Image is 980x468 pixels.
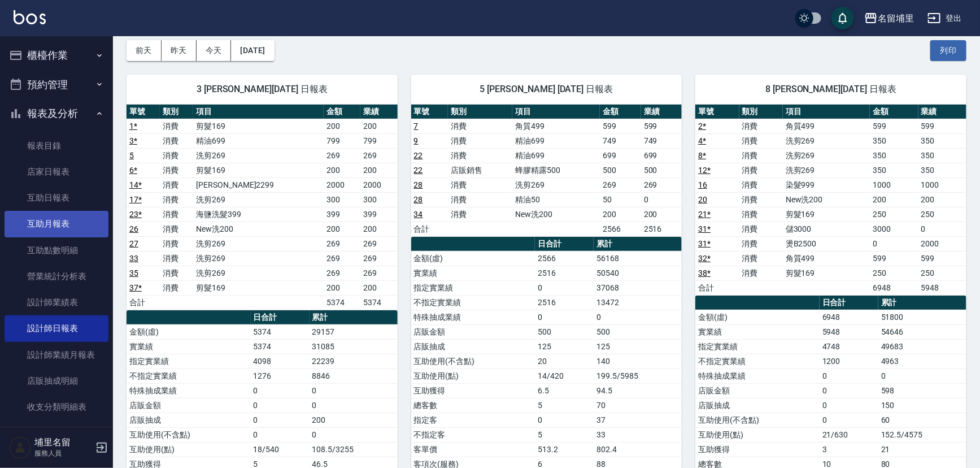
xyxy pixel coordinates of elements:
td: 消費 [739,119,783,133]
td: 燙B2500 [783,236,870,251]
td: 18/540 [251,442,310,457]
td: 精油699 [512,148,600,163]
td: 199.5/5985 [594,369,682,383]
a: 26 [129,224,138,233]
td: 350 [918,148,966,163]
td: 749 [600,133,641,148]
td: 599 [870,251,918,266]
th: 日合計 [251,310,310,325]
td: 269 [360,251,397,266]
td: 0 [251,427,310,442]
td: 剪髮169 [193,119,324,133]
td: 實業績 [695,324,820,339]
td: 0 [310,427,398,442]
td: 0 [641,192,682,207]
button: 昨天 [162,40,197,61]
a: 5 [129,151,134,160]
th: 單號 [411,105,448,119]
table: a dense table [127,105,398,310]
td: 消費 [160,251,193,266]
td: 消費 [160,192,193,207]
td: 599 [918,251,966,266]
button: 列印 [930,40,966,61]
td: 14/420 [535,369,594,383]
td: 500 [600,163,641,177]
button: [DATE] [231,40,274,61]
td: 29157 [310,324,398,339]
td: 0 [918,222,966,236]
a: 27 [129,239,138,248]
td: 染髮999 [783,177,870,192]
td: 200 [360,222,397,236]
td: New洗200 [783,192,870,207]
td: 5 [535,398,594,413]
td: 消費 [160,222,193,236]
td: 399 [360,207,397,222]
td: 5948 [918,280,966,295]
td: 蜂膠精露500 [512,163,600,177]
td: 5374 [251,339,310,354]
td: 4098 [251,354,310,369]
td: 70 [594,398,682,413]
td: 消費 [160,236,193,251]
button: 客戶管理 [5,424,108,454]
td: 消費 [160,133,193,148]
td: 剪髮169 [193,163,324,177]
th: 項目 [512,105,600,119]
td: 1276 [251,369,310,383]
td: 108.5/3255 [310,442,398,457]
td: 598 [878,383,966,398]
td: 消費 [160,280,193,295]
td: 250 [918,266,966,280]
td: 0 [878,369,966,383]
td: 3000 [870,222,918,236]
td: 37 [594,413,682,427]
td: 200 [324,280,360,295]
button: 登出 [923,8,966,29]
button: 櫃檯作業 [5,41,108,70]
a: 35 [129,268,138,278]
td: 0 [820,369,878,383]
td: 互助使用(點) [695,427,820,442]
td: 精油50 [512,192,600,207]
td: 125 [535,339,594,354]
td: 4748 [820,339,878,354]
td: 消費 [448,177,512,192]
td: 500 [641,163,682,177]
td: 799 [324,133,360,148]
a: 設計師業績表 [5,289,108,315]
td: 消費 [739,148,783,163]
th: 累計 [310,310,398,325]
td: 599 [600,119,641,133]
td: 269 [360,148,397,163]
th: 單號 [127,105,160,119]
td: 749 [641,133,682,148]
td: 200 [918,192,966,207]
td: 剪髮169 [783,266,870,280]
td: 5374 [251,324,310,339]
th: 金額 [324,105,360,119]
a: 收支分類明細表 [5,394,108,420]
th: 業績 [918,105,966,119]
td: 精油699 [193,133,324,148]
td: 0 [251,398,310,413]
td: 店販銷售 [448,163,512,177]
td: 洗剪269 [193,236,324,251]
td: 37068 [594,280,682,295]
th: 業績 [360,105,397,119]
button: 名留埔里 [860,7,918,30]
a: 營業統計分析表 [5,263,108,289]
td: 200 [324,222,360,236]
a: 28 [414,195,423,204]
td: 699 [641,148,682,163]
td: 特殊抽成業績 [695,369,820,383]
td: 200 [324,163,360,177]
td: 350 [870,163,918,177]
td: 角質499 [512,119,600,133]
td: 洗剪269 [512,177,600,192]
td: 消費 [739,163,783,177]
td: 269 [360,266,397,280]
td: 300 [360,192,397,207]
td: 消費 [160,266,193,280]
td: 實業績 [411,266,535,280]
